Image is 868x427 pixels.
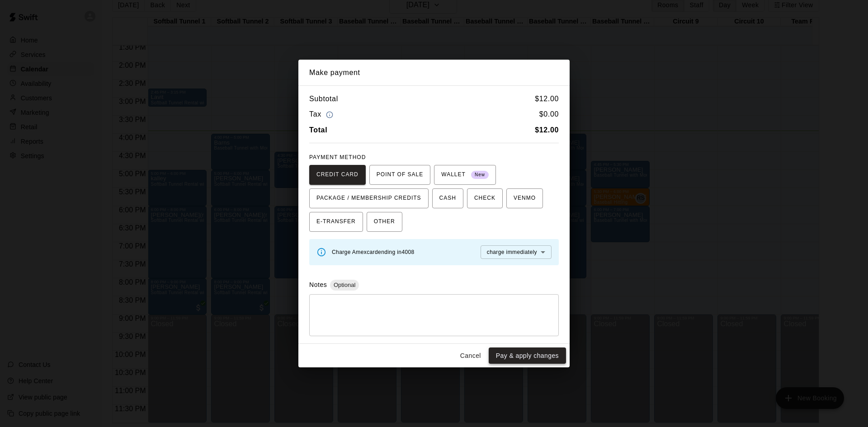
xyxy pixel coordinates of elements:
button: CREDIT CARD [309,165,366,185]
span: CASH [439,191,456,206]
span: POINT OF SALE [377,168,423,182]
span: WALLET [441,168,489,182]
button: OTHER [367,212,402,232]
span: PAYMENT METHOD [309,154,366,160]
h6: Subtotal [309,93,338,105]
span: OTHER [374,215,395,229]
span: Charge Amex card ending in 4008 [332,249,415,255]
h6: $ 12.00 [535,93,559,105]
button: POINT OF SALE [369,165,430,185]
span: CHECK [474,191,495,206]
button: CHECK [467,188,503,208]
span: PACKAGE / MEMBERSHIP CREDITS [316,191,421,206]
button: Pay & apply changes [489,347,566,364]
b: $ 12.00 [535,126,559,134]
span: E-TRANSFER [316,215,356,229]
h2: Make payment [298,60,570,86]
button: CASH [432,188,463,208]
span: Optional [330,282,359,288]
label: Notes [309,281,327,288]
button: PACKAGE / MEMBERSHIP CREDITS [309,188,429,208]
span: VENMO [514,191,536,206]
span: CREDIT CARD [316,168,359,182]
button: E-TRANSFER [309,212,363,232]
h6: Tax [309,108,335,121]
span: charge immediately [487,249,537,255]
h6: $ 0.00 [539,108,559,121]
button: Cancel [456,347,485,364]
b: Total [309,126,327,134]
button: VENMO [506,188,543,208]
span: New [471,169,489,181]
button: WALLET New [434,165,496,185]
